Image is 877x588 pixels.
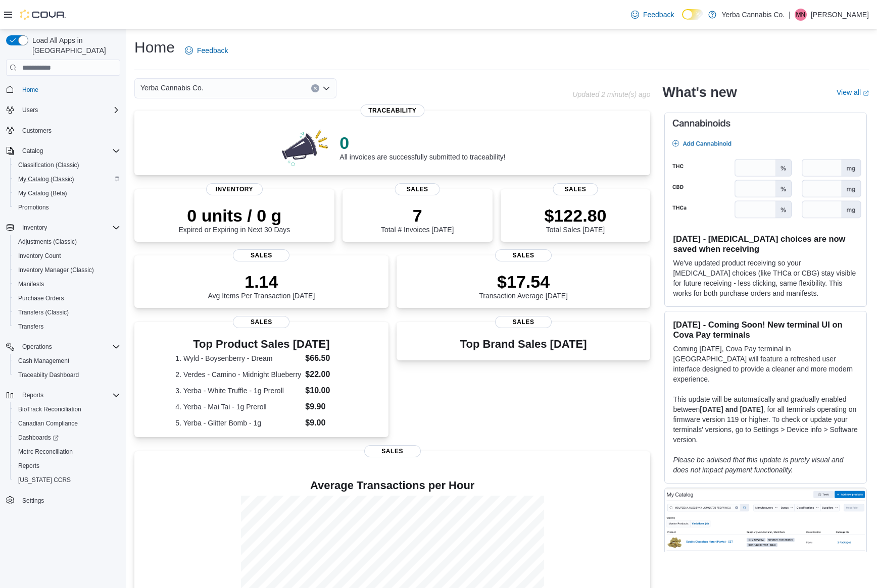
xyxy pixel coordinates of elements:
span: Settings [18,494,120,507]
button: Inventory [2,221,124,235]
span: Sales [495,249,552,261]
button: Cash Management [10,354,124,368]
a: Feedback [627,5,678,25]
button: Classification (Classic) [10,158,124,172]
a: My Catalog (Classic) [14,173,78,185]
span: BioTrack Reconciliation [14,403,120,415]
span: Inventory [22,224,47,232]
span: Washington CCRS [14,474,120,486]
p: Yerba Cannabis Co. [721,9,785,21]
a: Settings [18,495,48,507]
span: Feedback [197,45,228,56]
button: Purchase Orders [10,291,124,305]
button: My Catalog (Beta) [10,186,124,200]
a: View allExternal link [837,88,869,96]
nav: Complex example [6,78,120,534]
p: This update will be automatically and gradually enabled between , for all terminals operating on ... [673,394,858,445]
p: [PERSON_NAME] [811,9,869,21]
p: We've updated product receiving so your [MEDICAL_DATA] choices (like THCa or CBG) stay visible fo... [673,258,858,298]
span: Operations [22,343,52,351]
div: Expired or Expiring in Next 30 Days [178,205,290,234]
button: Settings [2,493,124,508]
div: Total # Invoices [DATE] [381,205,454,234]
a: Cash Management [14,355,73,367]
span: Transfers [14,320,120,333]
button: Transfers [10,319,124,334]
span: Inventory Manager (Classic) [18,266,94,274]
span: Catalog [18,145,120,157]
a: Inventory Count [14,250,65,262]
span: Classification (Classic) [18,161,79,169]
span: Sales [233,316,289,328]
h2: What's new [662,84,737,100]
span: Traceabilty Dashboard [18,371,79,379]
span: Metrc Reconciliation [18,448,73,456]
span: MN [796,9,806,21]
a: Metrc Reconciliation [14,446,77,458]
button: Users [2,103,124,117]
input: Dark Mode [682,9,703,20]
div: Total Sales [DATE] [545,205,607,234]
span: Dashboards [18,434,59,442]
button: Reports [10,459,124,473]
span: Sales [495,316,552,328]
button: Adjustments (Classic) [10,235,124,249]
a: Customers [18,125,56,137]
a: Manifests [14,278,48,290]
a: Adjustments (Classic) [14,236,81,248]
a: Reports [14,460,43,472]
dd: $9.00 [305,417,347,429]
span: Reports [14,460,120,472]
a: Canadian Compliance [14,417,82,430]
a: [US_STATE] CCRS [14,474,75,486]
button: Inventory Manager (Classic) [10,263,124,277]
span: Inventory [18,222,120,234]
button: Home [2,82,124,96]
a: Inventory Manager (Classic) [14,264,98,276]
dt: 1. Wyld - Boysenberry - Dream [175,353,301,363]
span: Load All Apps in [GEOGRAPHIC_DATA] [28,35,120,56]
button: Canadian Compliance [10,416,124,431]
button: Manifests [10,277,124,291]
button: Reports [2,388,124,402]
span: Canadian Compliance [18,419,78,427]
button: Operations [2,340,124,354]
button: Clear input [311,84,319,92]
p: 0 units / 0 g [178,205,290,226]
p: 7 [381,205,454,226]
span: Inventory Count [14,250,120,262]
a: My Catalog (Beta) [14,187,71,199]
dd: $22.00 [305,368,347,381]
dd: $10.00 [305,385,347,397]
button: Catalog [2,144,124,158]
a: Transfers (Classic) [14,306,73,318]
dt: 2. Verdes - Camino - Midnight Blueberry [175,369,301,380]
span: Inventory Count [18,252,61,260]
p: $17.54 [479,272,568,292]
span: Transfers (Classic) [14,306,120,318]
a: Dashboards [10,431,124,445]
h3: [DATE] - Coming Soon! New terminal UI on Cova Pay terminals [673,319,858,340]
span: Home [18,83,120,95]
h4: Average Transactions per Hour [142,479,642,492]
button: Metrc Reconciliation [10,445,124,459]
span: My Catalog (Classic) [14,173,120,185]
span: Classification (Classic) [14,159,120,171]
button: Users [18,104,42,116]
a: Classification (Classic) [14,159,83,171]
button: BioTrack Reconciliation [10,402,124,416]
dt: 4. Yerba - Mai Tai - 1g Preroll [175,402,301,412]
span: Promotions [18,203,49,211]
button: Inventory [18,222,51,234]
a: BioTrack Reconciliation [14,403,85,415]
span: Adjustments (Classic) [18,238,77,246]
span: Sales [233,249,289,261]
a: Transfers [14,320,47,333]
h3: Top Product Sales [DATE] [175,338,347,350]
span: Home [22,86,38,94]
button: Reports [18,389,47,401]
span: Canadian Compliance [14,417,120,430]
span: Sales [553,183,598,195]
span: Yerba Cannabis Co. [140,82,204,94]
